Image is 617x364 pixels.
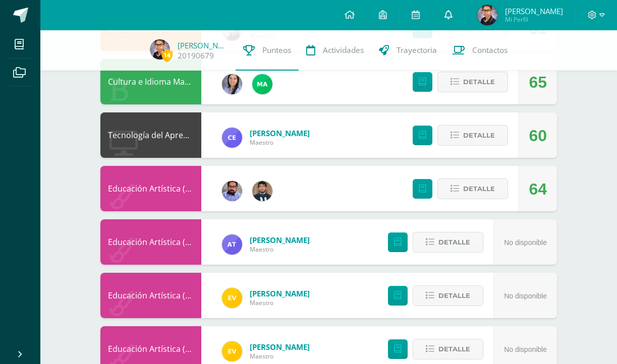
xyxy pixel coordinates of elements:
span: Punteos [262,45,291,55]
div: 64 [529,166,547,212]
span: Detalle [438,233,470,252]
span: Trayectoria [397,45,437,55]
div: 65 [529,59,547,105]
span: Maestro [250,352,310,360]
a: Contactos [444,30,515,71]
span: [PERSON_NAME] [250,235,310,245]
a: Trayectoria [371,30,444,71]
button: Detalle [413,285,483,306]
span: No disponible [504,292,547,300]
div: 60 [529,113,547,158]
span: Detalle [463,126,495,145]
div: Educación Artística (Artes Visuales) [100,219,201,265]
div: Educación Artística (Educación Musical) [100,166,201,211]
span: Detalle [438,340,470,358]
span: [PERSON_NAME] [250,342,310,352]
img: cd351d3d8a4001e278b4be47b7b4112c.png [222,74,242,94]
span: Actividades [323,45,364,55]
span: Mi Perfil [505,15,563,24]
img: 383db5ddd486cfc25017fad405f5d727.png [222,288,242,308]
span: Maestro [250,245,310,254]
button: Detalle [437,125,508,146]
span: No disponible [504,238,547,247]
span: Detalle [463,179,495,198]
img: 383db5ddd486cfc25017fad405f5d727.png [222,341,242,361]
span: Contactos [472,45,508,55]
span: [PERSON_NAME] [505,6,563,16]
img: 40090d8ecdd98f938d4ec4f5cb22cfdc.png [477,5,497,25]
div: Tecnología del Aprendizaje y la Comunicación [100,112,201,158]
button: Detalle [413,232,483,253]
span: Detalle [463,73,495,91]
a: Actividades [299,30,371,71]
button: Detalle [437,72,508,92]
span: Maestro [250,298,310,307]
a: 20190679 [178,50,214,61]
button: Detalle [413,339,483,359]
img: 7a51f661b91fc24d84d05607a94bba63.png [222,128,242,148]
div: Cultura e Idioma Maya, Garífuna o Xinca [100,59,201,104]
img: e0d417c472ee790ef5578283e3430836.png [222,234,242,255]
button: Detalle [437,178,508,199]
span: [PERSON_NAME] [250,288,310,298]
span: Maestro [250,138,310,147]
div: Educación Artística (Teatro) [100,273,201,318]
img: fe2f5d220dae08f5bb59c8e1ae6aeac3.png [222,181,242,201]
a: [PERSON_NAME] [178,40,228,50]
span: No disponible [504,345,547,353]
span: [PERSON_NAME] [250,128,310,138]
img: 1395cc2228810b8e70f48ddc66b3ae79.png [252,181,272,201]
img: 40090d8ecdd98f938d4ec4f5cb22cfdc.png [150,39,170,59]
a: Punteos [236,30,299,71]
img: 8866475198638e21c75a704fcd13ce2b.png [252,74,272,94]
span: 14 [161,49,173,62]
span: Detalle [438,286,470,305]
